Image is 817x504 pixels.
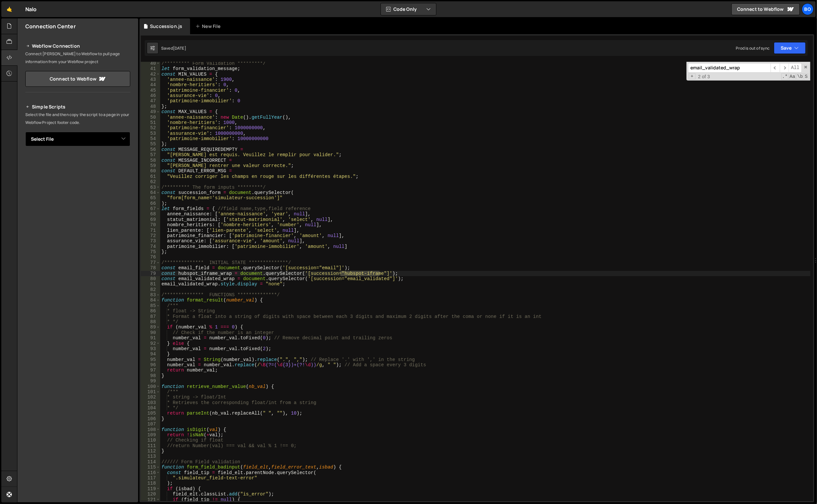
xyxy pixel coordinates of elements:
div: 83 [141,292,160,298]
div: 105 [141,411,160,416]
div: 104 [141,405,160,411]
div: 111 [141,443,160,448]
div: 58 [141,158,160,163]
span: Alt-Enter [789,63,802,73]
div: 44 [141,82,160,87]
div: 56 [141,147,160,152]
div: 75 [141,249,160,254]
a: Bo [802,3,814,15]
div: [DATE] [173,45,186,51]
div: 116 [141,470,160,475]
div: 51 [141,120,160,125]
div: 61 [141,174,160,179]
div: 76 [141,254,160,260]
button: Code Only [381,3,436,15]
div: 91 [141,335,160,341]
p: Select the file and then copy the script to a page in your Webflow Project footer code. [25,111,130,127]
div: 110 [141,438,160,443]
div: 90 [141,330,160,335]
div: 95 [141,357,160,362]
a: 🤙 [1,1,17,17]
div: 62 [141,179,160,184]
div: 71 [141,228,160,233]
span: CaseSensitive Search [789,73,796,80]
span: Toggle Replace mode [689,73,696,79]
div: 81 [141,281,160,287]
iframe: YouTube video player [25,221,131,280]
p: Connect [PERSON_NAME] to Webflow to pull page information from your Webflow project [25,50,130,66]
div: 88 [141,319,160,324]
div: 106 [141,416,160,421]
div: 52 [141,125,160,131]
div: 64 [141,190,160,195]
div: 74 [141,244,160,249]
h2: Webflow Connection [25,42,130,50]
a: Connect to Webflow [25,71,130,87]
div: 73 [141,238,160,244]
div: 114 [141,459,160,465]
div: 65 [141,195,160,201]
div: 80 [141,276,160,281]
div: 84 [141,298,160,303]
div: 53 [141,131,160,136]
div: Prod is out of sync [736,45,770,51]
h2: Connection Center [25,23,76,30]
div: 46 [141,93,160,98]
div: 101 [141,389,160,395]
div: 87 [141,314,160,319]
div: 99 [141,378,160,384]
div: 43 [141,77,160,82]
div: 118 [141,481,160,486]
div: 54 [141,136,160,141]
div: Nalo [25,5,37,13]
span: ​ [780,63,789,73]
div: 109 [141,432,160,438]
div: 102 [141,395,160,400]
div: 42 [141,72,160,77]
span: 2 of 3 [696,74,713,79]
div: 41 [141,66,160,71]
div: 117 [141,475,160,481]
div: 70 [141,222,160,228]
div: 120 [141,492,160,497]
div: 82 [141,287,160,292]
div: 112 [141,448,160,454]
div: 119 [141,486,160,492]
div: 98 [141,373,160,378]
div: 94 [141,351,160,357]
div: New File [195,23,223,30]
div: 47 [141,98,160,104]
iframe: YouTube video player [25,157,131,216]
input: Search for [688,63,771,73]
div: 68 [141,211,160,217]
span: ​ [771,63,780,73]
button: Save [774,42,806,54]
div: 93 [141,346,160,351]
div: 55 [141,141,160,147]
div: 107 [141,421,160,427]
div: 92 [141,341,160,346]
div: 50 [141,115,160,120]
div: 115 [141,465,160,470]
div: 63 [141,185,160,190]
div: 67 [141,206,160,211]
div: 45 [141,88,160,93]
span: Whole Word Search [797,73,804,80]
div: 57 [141,152,160,157]
div: Saved [161,45,186,51]
a: Connect to Webflow [731,3,800,15]
div: 108 [141,427,160,432]
div: 66 [141,201,160,206]
div: 96 [141,362,160,368]
div: 121 [141,497,160,502]
div: 100 [141,384,160,389]
div: 77 [141,260,160,265]
div: 97 [141,368,160,373]
div: 48 [141,104,160,109]
div: 69 [141,217,160,222]
div: 89 [141,324,160,330]
div: 113 [141,454,160,459]
h2: Simple Scripts [25,103,130,111]
span: RegExp Search [781,73,788,80]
